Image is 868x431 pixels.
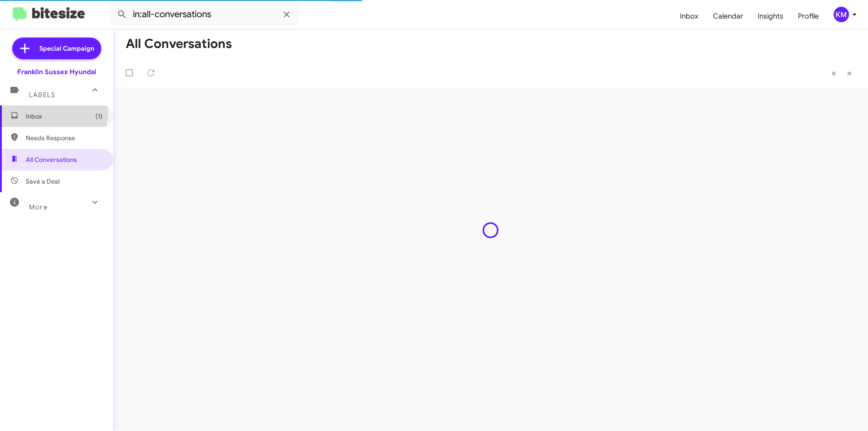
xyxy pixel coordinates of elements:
[26,112,103,121] span: Inbox
[29,91,55,99] span: Labels
[847,67,852,79] span: »
[831,67,836,79] span: «
[791,3,826,29] a: Profile
[26,177,60,186] span: Save a Deal
[826,7,858,22] button: KM
[706,3,750,29] a: Calendar
[26,155,77,164] span: All Conversations
[826,64,842,82] button: Previous
[26,133,103,142] span: Needs Response
[109,4,299,25] input: Search
[29,203,47,211] span: More
[841,64,857,82] button: Next
[750,3,791,29] a: Insights
[834,7,849,22] div: KM
[39,44,94,53] span: Special Campaign
[12,38,101,59] a: Special Campaign
[17,67,96,76] div: Franklin Sussex Hyundai
[673,3,706,29] a: Inbox
[126,37,232,51] h1: All Conversations
[826,64,857,82] nav: Page navigation example
[95,112,103,121] span: (1)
